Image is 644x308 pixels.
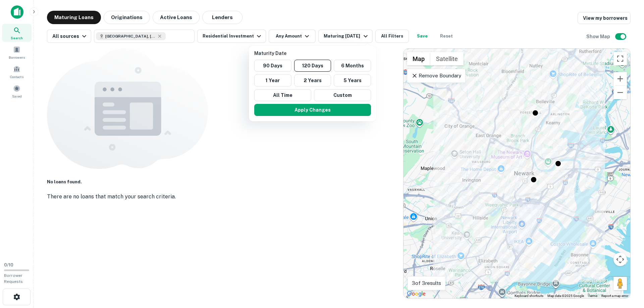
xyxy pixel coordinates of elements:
button: 5 Years [334,74,371,86]
button: 1 Year [254,74,291,86]
button: 90 Days [254,60,291,72]
button: 120 Days [294,60,331,72]
button: 2 Years [294,74,331,86]
button: Apply Changes [254,104,371,116]
button: 6 Months [334,60,371,72]
p: Maturity Date [254,50,374,57]
button: All Time [254,89,311,101]
iframe: Chat Widget [610,254,644,287]
button: Custom [314,89,371,101]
